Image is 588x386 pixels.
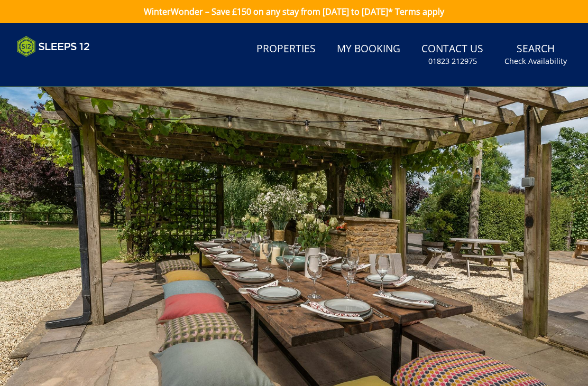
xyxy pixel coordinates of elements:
a: Properties [252,37,320,61]
a: SearchCheck Availability [500,37,571,72]
a: My Booking [333,37,405,61]
small: 01823 212975 [428,56,477,67]
a: Contact Us01823 212975 [417,37,488,72]
small: Check Availability [504,56,567,67]
img: Sleeps 12 [17,36,90,57]
iframe: Customer reviews powered by Trustpilot [12,63,123,72]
